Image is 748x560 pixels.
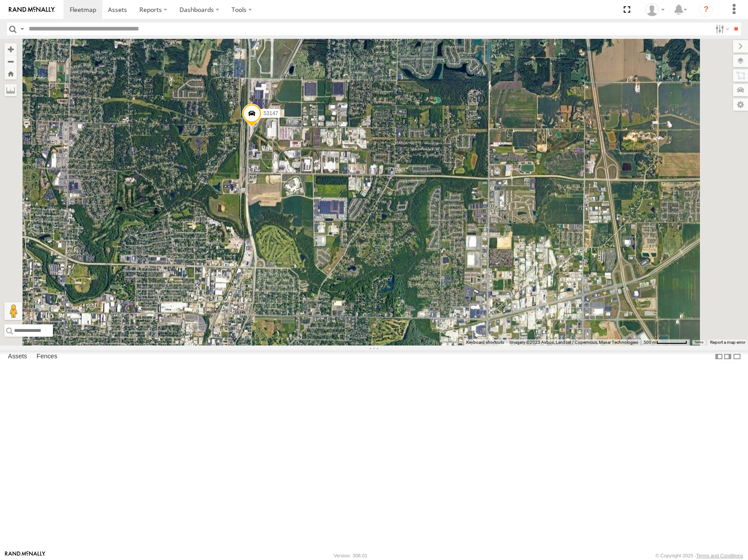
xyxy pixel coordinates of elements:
[5,551,45,560] a: Visit our Website
[642,3,668,16] div: Miky Transport
[19,23,26,35] label: Search Query
[4,43,17,55] button: Zoom in
[263,110,278,117] span: 53147
[710,340,745,345] a: Report a map error
[4,84,17,96] label: Measure
[32,350,62,363] label: Fences
[723,350,732,363] label: Dock Summary Table to the Right
[4,350,31,363] label: Assets
[699,3,713,17] i: ?
[696,553,743,558] a: Terms and Conditions
[334,553,367,558] div: Version: 308.01
[4,68,17,79] button: Zoom Home
[714,350,723,363] label: Dock Summary Table to the Left
[733,98,748,111] label: Map Settings
[712,23,731,35] label: Search Filter Options
[509,340,638,345] span: Imagery ©2025 Airbus, Landsat / Copernicus, Maxar Technologies
[694,341,703,344] a: Terms (opens in new tab)
[4,302,22,320] button: Drag Pegman onto the map to open Street View
[655,553,743,558] div: © Copyright 2025 -
[641,339,690,346] button: Map Scale: 500 m per 66 pixels
[643,340,656,345] span: 500 m
[4,55,17,68] button: Zoom out
[466,339,504,346] button: Keyboard shortcuts
[733,350,741,363] label: Hide Summary Table
[9,7,55,13] img: rand-logo.svg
